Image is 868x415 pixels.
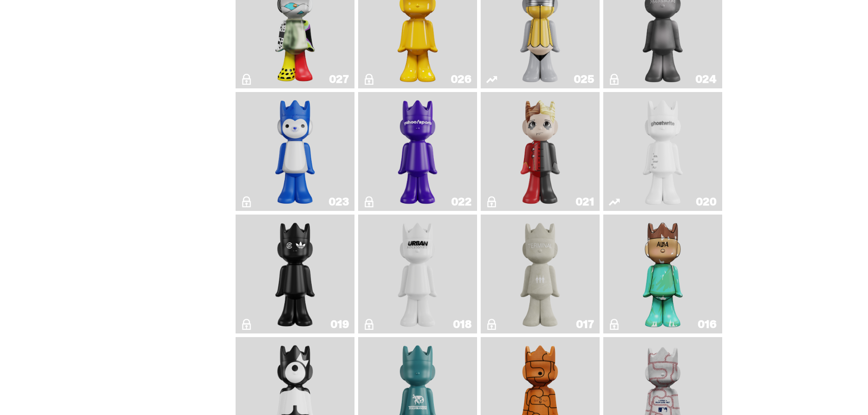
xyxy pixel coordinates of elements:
img: Year of the Dragon [271,218,319,330]
div: 027 [329,74,349,85]
a: Terminal 27 [486,218,594,330]
div: 020 [696,196,717,207]
img: U.N. (Black & White) [394,218,442,330]
img: Terminal 27 [516,218,565,330]
div: 023 [329,196,349,207]
a: ghost [609,96,717,207]
div: 017 [576,319,594,330]
img: Magic Man [516,96,565,207]
div: 026 [451,74,472,85]
div: 016 [698,319,717,330]
img: ALBA [639,218,687,330]
div: 024 [695,74,717,85]
div: 025 [574,74,594,85]
div: 022 [451,196,472,207]
a: Yahoo! [364,96,472,207]
div: 019 [330,319,349,330]
a: Magic Man [486,96,594,207]
img: Yahoo! [394,96,442,207]
a: Squish [241,96,349,207]
img: ghost [632,96,694,207]
a: Year of the Dragon [241,218,349,330]
div: 018 [453,319,472,330]
a: U.N. (Black & White) [364,218,472,330]
a: ALBA [609,218,717,330]
div: 021 [575,196,594,207]
img: Squish [271,96,319,207]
